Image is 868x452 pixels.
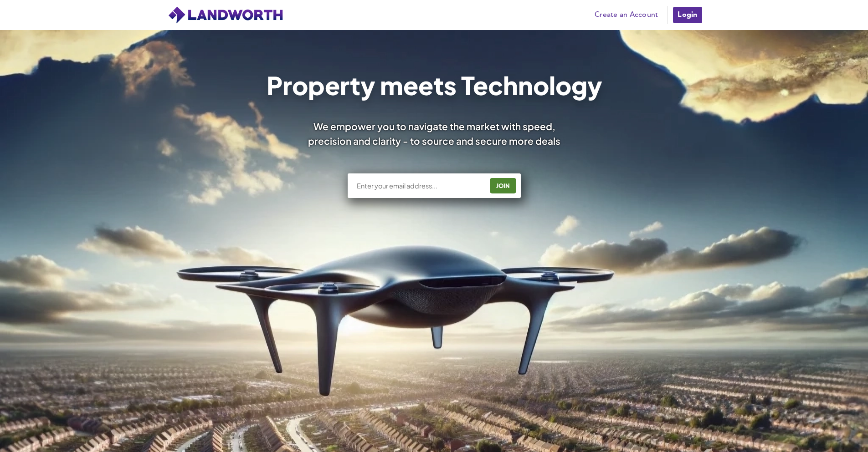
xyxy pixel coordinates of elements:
div: JOIN [493,178,514,193]
div: We empower you to navigate the market with speed, precision and clarity - to source and secure mo... [296,119,573,147]
a: Login [672,6,703,24]
button: JOIN [490,178,516,193]
h1: Property meets Technology [266,73,602,97]
input: Enter your email address... [356,181,483,190]
a: Create an Account [590,8,663,22]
